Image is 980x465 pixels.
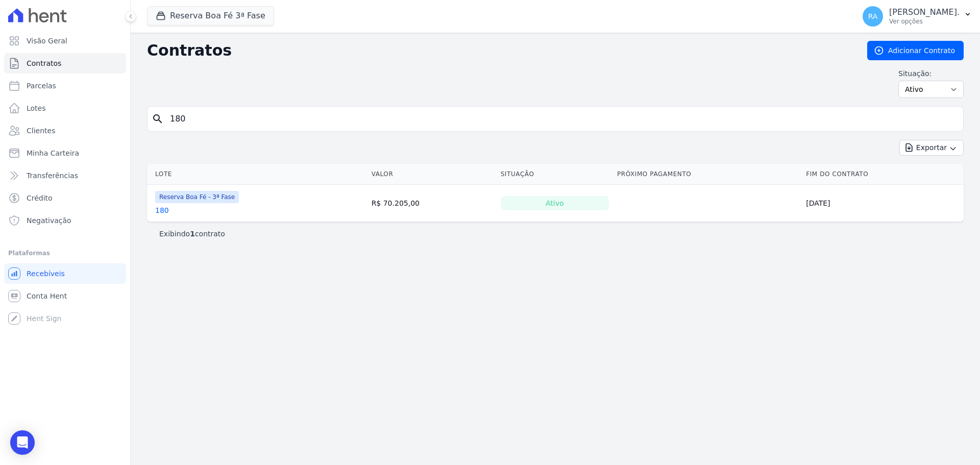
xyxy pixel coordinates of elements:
a: Visão Geral [4,31,126,51]
a: Crédito [4,188,126,208]
a: Transferências [4,165,126,186]
b: 1 [190,230,195,238]
a: Parcelas [4,76,126,96]
span: Negativação [27,215,71,226]
span: Conta Hent [27,291,67,301]
span: Minha Carteira [27,148,79,158]
a: Contratos [4,53,126,74]
a: Recebíveis [4,263,126,284]
button: Exportar [899,140,964,156]
input: Buscar por nome do lote [164,109,959,129]
div: Open Intercom Messenger [10,430,35,455]
th: Valor [367,164,497,185]
a: Clientes [4,120,126,141]
div: Ativo [501,196,609,210]
td: [DATE] [802,185,964,222]
div: Plataformas [8,247,122,259]
td: R$ 70.205,00 [367,185,497,222]
span: Visão Geral [27,36,67,46]
i: search [152,113,164,125]
a: Lotes [4,98,126,118]
button: RA [PERSON_NAME]. Ver opções [854,2,980,31]
span: Reserva Boa Fé - 3ª Fase [155,191,239,203]
button: Reserva Boa Fé 3ª Fase [147,6,274,26]
th: Lote [147,164,367,185]
a: Conta Hent [4,286,126,306]
span: Contratos [27,58,61,68]
a: Negativação [4,210,126,231]
span: Parcelas [27,81,56,91]
span: Lotes [27,103,46,113]
p: Ver opções [889,17,960,26]
span: RA [868,13,878,20]
p: [PERSON_NAME]. [889,7,960,17]
th: Próximo Pagamento [613,164,802,185]
th: Situação [497,164,613,185]
p: Exibindo contrato [159,229,225,239]
label: Situação: [898,68,964,79]
span: Recebíveis [27,268,65,279]
span: Clientes [27,126,55,136]
span: Transferências [27,170,78,181]
a: 180 [155,205,169,215]
span: Crédito [27,193,53,203]
h2: Contratos [147,41,851,60]
a: Minha Carteira [4,143,126,163]
a: Adicionar Contrato [867,41,964,60]
th: Fim do Contrato [802,164,964,185]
